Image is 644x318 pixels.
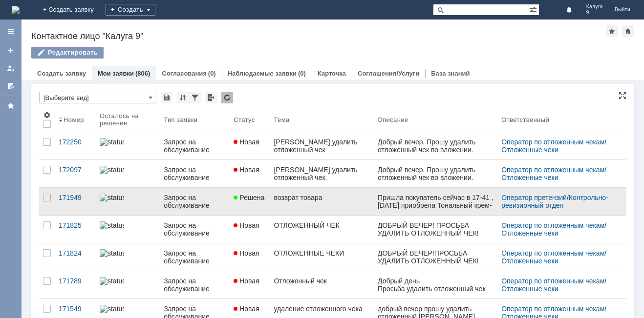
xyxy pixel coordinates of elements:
[318,70,346,77] a: Карточка
[501,249,615,265] div: /
[96,216,160,243] a: statusbar-100 (1).png
[501,285,558,293] a: Отложенные чеки
[205,92,217,103] div: Экспорт списка
[100,249,124,257] img: statusbar-100 (1).png
[160,132,230,159] a: Запрос на обслуживание
[431,70,470,77] a: База знаний
[96,132,160,159] a: statusbar-100 (1).png
[274,138,369,154] div: [PERSON_NAME] удалить отложенный чек
[161,92,172,103] div: Сохранить вид
[106,4,155,16] div: Создать
[100,221,124,229] img: statusbar-100 (1).png
[221,92,233,103] div: Обновлять список
[619,92,626,99] div: На всю страницу
[12,6,20,14] img: logo
[501,277,604,285] a: Оператор по отложенным чекам
[55,243,96,271] a: 171824
[64,116,84,123] div: Номер
[12,6,20,14] a: Перейти на домашнюю страницу
[59,305,92,313] div: 171549
[59,277,92,285] div: 171789
[230,160,270,187] a: Новая
[55,216,96,243] a: 171825
[501,221,604,229] a: Оператор по отложенным чекам
[529,4,539,14] span: Расширенный поиск
[378,116,408,123] div: Описание
[358,70,419,77] a: Соглашения/Услуги
[298,70,306,77] div: (0)
[274,221,369,229] div: ОТЛОЖЕННЫЙ ЧЕК
[501,194,615,209] div: /
[230,271,270,298] a: Новая
[55,107,96,132] th: Номер
[177,92,189,103] div: Сортировка...
[228,70,297,77] a: Наблюдаемые заявки
[230,188,270,215] a: Решена
[501,174,558,181] a: Отложенные чеки
[230,216,270,243] a: Новая
[100,138,124,146] img: statusbar-100 (1).png
[100,166,124,174] img: statusbar-100 (1).png
[274,277,369,285] div: Отложенный чек
[31,31,606,41] div: Контактное лицо "Калуга 9"
[501,229,558,237] a: Отложенные чеки
[270,243,373,271] a: ОТЛОЖЕННЫЕ ЧЕКИ
[270,271,373,298] a: Отложенный чек
[230,132,270,159] a: Новая
[501,221,615,237] div: /
[96,107,160,132] th: Осталось на решение
[274,166,369,181] div: [PERSON_NAME] удалить отложенный чек.
[55,188,96,215] a: 171949
[37,70,86,77] a: Создать заявку
[100,305,124,313] img: statusbar-100 (1).png
[59,221,92,229] div: 171825
[160,188,230,215] a: Запрос на обслуживание
[270,160,373,187] a: [PERSON_NAME] удалить отложенный чек.
[501,249,604,257] a: Оператор по отложенным чекам
[234,277,259,285] span: Новая
[164,138,226,154] div: Запрос на обслуживание
[274,249,369,257] div: ОТЛОЖЕННЫЕ ЧЕКИ
[501,138,604,146] a: Оператор по отложенным чекам
[501,166,615,181] div: /
[234,194,264,201] span: Решена
[274,194,369,201] div: возврат товара
[501,138,615,154] div: /
[606,25,618,37] div: Добавить в избранное
[208,70,216,77] div: (0)
[234,116,255,123] div: Статус
[160,107,230,132] th: Тип заявки
[3,43,19,59] a: Создать заявку
[160,160,230,187] a: Запрос на обслуживание
[164,166,226,181] div: Запрос на обслуживание
[234,305,259,313] span: Новая
[501,194,567,201] a: Оператор претензий
[3,78,19,94] a: Мои согласования
[59,166,92,174] div: 172097
[160,271,230,298] a: Запрос на обслуживание
[100,194,124,201] img: statusbar-100 (1).png
[96,188,160,215] a: statusbar-100 (1).png
[135,70,150,77] div: (806)
[501,146,558,154] a: Отложенные чеки
[501,166,604,174] a: Оператор по отложенным чекам
[96,271,160,298] a: statusbar-100 (1).png
[164,249,226,265] div: Запрос на обслуживание
[164,221,226,237] div: Запрос на обслуживание
[234,249,259,257] span: Новая
[59,249,92,257] div: 171824
[230,107,270,132] th: Статус
[501,277,615,293] div: /
[59,138,92,146] div: 172250
[234,166,259,174] span: Новая
[501,194,608,209] a: Контрольно-ревизионный отдел
[274,116,289,123] div: Тема
[501,305,604,313] a: Оператор по отложенным чекам
[270,188,373,215] a: возврат товара
[497,107,619,132] th: Ответственный
[43,111,51,119] span: Настройки
[160,243,230,271] a: Запрос на обслуживание
[230,243,270,271] a: Новая
[96,160,160,187] a: statusbar-100 (1).png
[100,112,148,127] div: Осталось на решение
